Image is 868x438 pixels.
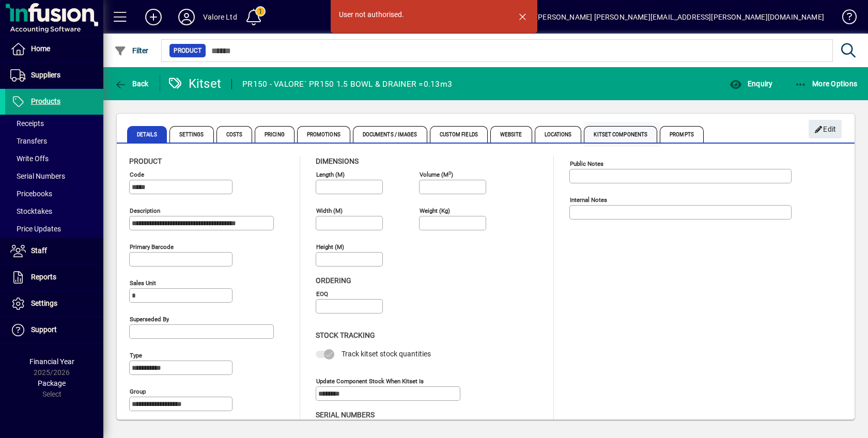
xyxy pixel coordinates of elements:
div: Valore Ltd [203,9,237,25]
span: Track kitset stock quantities [342,350,431,358]
button: More Options [792,74,860,93]
span: Pricing [255,126,295,143]
mat-label: Superseded by [130,316,169,323]
span: Support [31,325,57,334]
span: Transfers [10,137,47,145]
a: Write Offs [5,150,103,167]
span: Product [129,157,162,165]
mat-label: Primary barcode [130,243,174,251]
span: Enquiry [730,80,772,88]
sup: 3 [448,170,451,175]
span: Product [174,45,202,56]
span: Pricebooks [10,190,52,198]
span: Financial Year [29,357,74,366]
a: Support [5,317,103,343]
span: Home [31,44,50,53]
span: Costs [216,126,253,143]
mat-label: Description [130,207,160,214]
span: Staff [31,246,47,255]
a: Serial Numbers [5,167,103,185]
a: Suppliers [5,62,103,88]
span: Package [38,379,66,387]
mat-label: EOQ [316,290,328,298]
span: Serial Numbers [316,411,375,419]
span: Locations [535,126,582,143]
a: Settings [5,291,103,317]
div: [PERSON_NAME] [PERSON_NAME][EMAIL_ADDRESS][PERSON_NAME][DOMAIN_NAME] [536,9,824,25]
span: More Options [795,80,858,88]
span: Serial Numbers [10,172,65,180]
mat-label: Length (m) [316,171,345,178]
span: Website [490,126,532,143]
span: Stocktakes [10,207,52,215]
button: Profile [170,8,203,26]
mat-label: Update component stock when kitset is [316,377,424,384]
a: Home [5,36,103,62]
span: Filter [114,46,149,55]
span: Stock Tracking [316,331,375,339]
a: Transfers [5,132,103,150]
mat-label: Volume (m ) [420,171,453,178]
app-page-header-button: Back [103,74,160,93]
mat-label: Weight (Kg) [420,207,450,214]
span: Write Offs [10,154,49,163]
span: Settings [31,299,57,307]
button: Edit [809,120,842,138]
span: Price Updates [10,225,61,233]
button: Filter [112,41,151,60]
span: Promotions [297,126,350,143]
button: Back [112,74,151,93]
a: Receipts [5,115,103,132]
button: Add [137,8,170,26]
span: Receipts [10,119,44,128]
mat-label: Sales unit [130,279,156,287]
mat-label: Width (m) [316,207,343,214]
div: PR150 - VALORE` PR150 1.5 BOWL & DRAINER =0.13m3 [242,76,452,92]
span: Products [31,97,60,105]
mat-label: Height (m) [316,243,344,251]
span: Custom Fields [430,126,488,143]
span: Prompts [660,126,704,143]
mat-label: Type [130,352,142,359]
button: Enquiry [727,74,775,93]
span: Suppliers [31,71,60,79]
a: Staff [5,238,103,264]
a: Reports [5,264,103,290]
a: Pricebooks [5,185,103,202]
span: Back [114,80,149,88]
mat-label: Public Notes [570,160,603,167]
span: Details [127,126,167,143]
span: Dimensions [316,157,359,165]
a: Knowledge Base [834,2,855,36]
span: Edit [814,121,836,138]
span: Settings [169,126,214,143]
mat-label: Code [130,171,144,178]
a: Price Updates [5,220,103,238]
span: Reports [31,273,56,281]
mat-label: Internal Notes [570,196,607,204]
span: Kitset Components [584,126,657,143]
mat-label: Group [130,388,146,395]
div: Kitset [168,75,222,92]
a: Stocktakes [5,202,103,220]
span: Documents / Images [353,126,427,143]
span: Ordering [316,276,351,285]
